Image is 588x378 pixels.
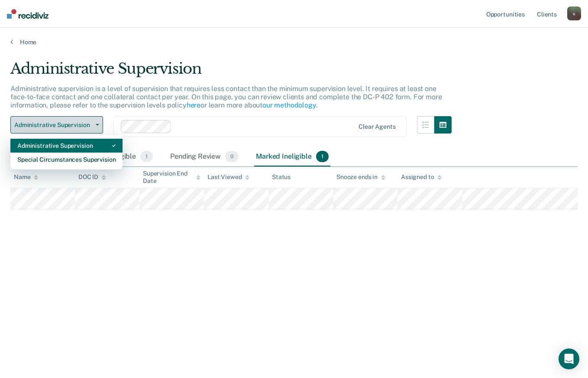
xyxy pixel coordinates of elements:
[14,121,92,129] span: Administrative Supervision
[10,116,103,134] button: Administrative Supervision
[78,173,106,181] div: DOC ID
[10,85,442,109] p: Administrative supervision is a level of supervision that requires less contact than the minimum ...
[17,139,116,153] div: Administrative Supervision
[10,60,452,85] div: Administrative Supervision
[559,349,579,369] div: Open Intercom Messenger
[401,173,442,181] div: Assigned to
[10,38,578,46] a: Home
[254,147,330,166] div: Marked Ineligible1
[7,9,48,19] img: Recidiviz
[225,151,239,162] span: 0
[168,147,240,166] div: Pending Review0
[272,173,291,181] div: Status
[316,151,329,162] span: 1
[336,173,385,181] div: Snooze ends in
[359,123,395,130] div: Clear agents
[187,101,200,109] a: here
[17,153,116,166] div: Special Circumstances Supervision
[140,151,153,162] span: 1
[207,173,249,181] div: Last Viewed
[567,7,581,20] button: s
[262,101,316,109] a: our methodology
[143,170,200,185] div: Supervision End Date
[14,173,38,181] div: Name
